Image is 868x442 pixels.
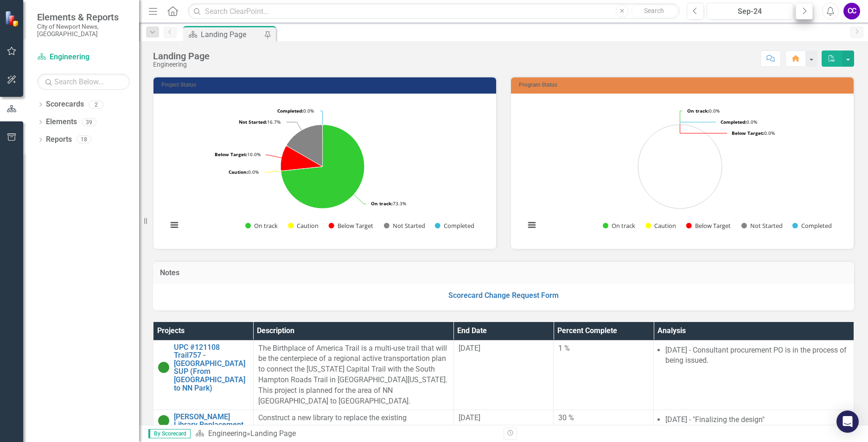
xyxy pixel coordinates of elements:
button: Sep-24 [707,3,793,19]
div: Chart. Highcharts interactive chart. [163,101,487,240]
div: Landing Page [250,429,296,438]
text: 73.3% [371,200,406,207]
text: 0.0% [732,130,775,136]
div: 39 [82,118,96,126]
a: UPC #121108 Trail757 - [GEOGRAPHIC_DATA] SUP (From [GEOGRAPHIC_DATA] to NN Park) [174,343,249,392]
span: Search [644,7,664,14]
a: Engineering [37,52,130,63]
div: » [195,429,497,439]
td: Double-Click to Edit [654,340,854,410]
button: Show Below Target [329,221,374,230]
div: Landing Page [201,29,262,40]
img: ClearPoint Strategy [5,10,21,26]
button: Show Completed [792,221,832,230]
input: Search Below... [37,74,130,90]
span: [DATE] [459,413,480,422]
button: Show Caution [288,221,319,230]
text: 0.0% [277,107,314,114]
text: 10.0% [215,151,261,158]
tspan: Completed: [277,107,303,114]
button: Show Caution [645,221,676,230]
button: Show Below Target [686,221,731,230]
img: On Target [158,362,169,373]
div: Engineering [153,61,210,68]
tspan: On track: [371,200,393,207]
a: [PERSON_NAME] Library Replacement [174,413,249,429]
span: Elements & Reports [37,12,130,23]
li: [DATE] - "Finalizing the design" [665,415,849,425]
text: 0.0% [721,119,757,125]
tspan: Caution: [229,169,248,175]
text: Not Started [393,221,425,230]
small: City of Newport News, [GEOGRAPHIC_DATA] [37,23,130,38]
tspan: Completed: [721,119,747,125]
button: Show Not Started [384,221,425,230]
a: Elements [46,117,77,127]
span: By Scorecard [148,429,191,438]
tspan: Not Started: [239,119,267,125]
a: Scorecard Change Request Form [448,291,559,300]
svg: Interactive chart [520,101,840,240]
h3: Notes [160,269,847,277]
span: [DATE] [459,344,480,353]
tspan: Below Target: [732,130,764,136]
text: 16.7% [239,119,281,125]
td: Double-Click to Edit [554,340,654,410]
h3: Project Status [161,82,491,88]
button: Show Not Started [741,221,782,230]
p: The Birthplace of America Trail is a multi-use trail that will be the centerpiece of a regional a... [258,343,449,407]
div: Sep-24 [710,6,790,17]
tspan: On track: [687,107,709,114]
text: 0.0% [687,107,720,114]
li: [DATE] - Consultant procurement PO is in the process of being issued. [665,345,849,366]
div: 30 % [558,413,649,423]
button: Show Completed [435,221,474,230]
div: 2 [89,101,103,108]
button: View chart menu, Chart [168,219,181,232]
div: 1 % [558,343,649,354]
div: 18 [77,136,91,144]
h3: Program Status [519,82,849,88]
div: Open Intercom Messenger [836,410,859,433]
tspan: Below Target: [215,151,247,158]
a: Scorecards [46,99,84,110]
button: Show On track [603,221,635,230]
button: Search [631,5,677,18]
path: Not Started, 5. [287,125,322,166]
button: View chart menu, Chart [525,219,538,232]
img: On Target [158,415,169,426]
div: Chart. Highcharts interactive chart. [520,101,844,240]
text: 0.0% [229,169,259,175]
button: Show On track [245,221,278,230]
path: On track, 22. [281,125,364,208]
path: Below Target, 3. [281,146,323,171]
a: Engineering [208,429,247,438]
text: Not Started [750,221,783,230]
svg: Interactive chart [163,101,482,240]
input: Search ClearPoint... [188,3,680,19]
a: Reports [46,134,72,145]
div: Landing Page [153,51,210,61]
button: CC [843,3,860,19]
td: Double-Click to Edit Right Click for Context Menu [153,340,254,410]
